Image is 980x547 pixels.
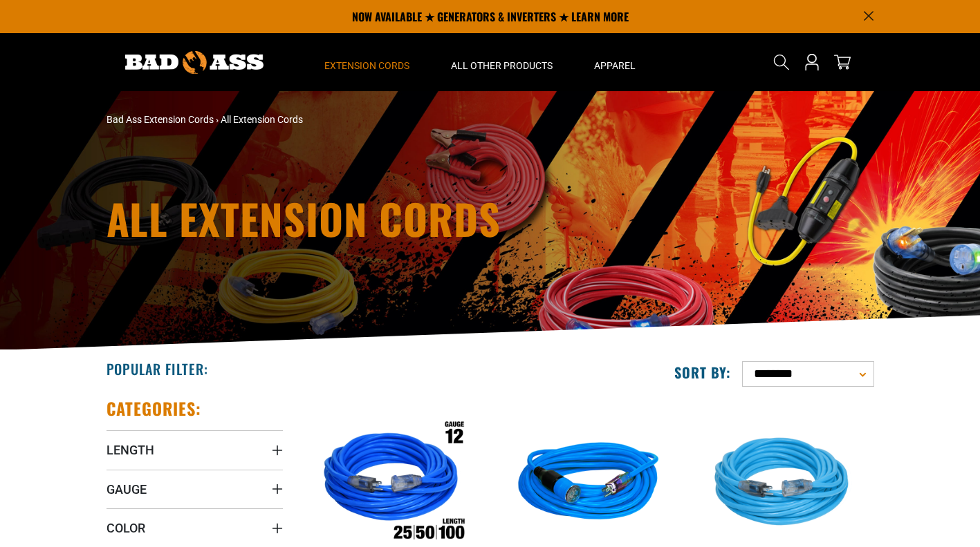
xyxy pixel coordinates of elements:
[216,114,219,125] span: ›
[107,520,145,536] span: Color
[451,59,553,72] span: All Other Products
[324,59,409,72] span: Extension Cords
[107,481,147,497] span: Gauge
[573,33,656,91] summary: Apparel
[125,51,264,74] img: Bad Ass Extension Cords
[107,113,611,127] nav: breadcrumbs
[107,470,283,508] summary: Gauge
[107,398,202,419] h2: Categories:
[107,430,283,469] summary: Length
[107,360,208,378] h2: Popular Filter:
[594,59,636,72] span: Apparel
[107,508,283,547] summary: Color
[430,33,573,91] summary: All Other Products
[221,114,303,125] span: All Extension Cords
[674,363,731,381] label: Sort by:
[304,33,430,91] summary: Extension Cords
[107,198,611,239] h1: All Extension Cords
[770,51,793,73] summary: Search
[107,442,154,458] span: Length
[107,114,214,125] a: Bad Ass Extension Cords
